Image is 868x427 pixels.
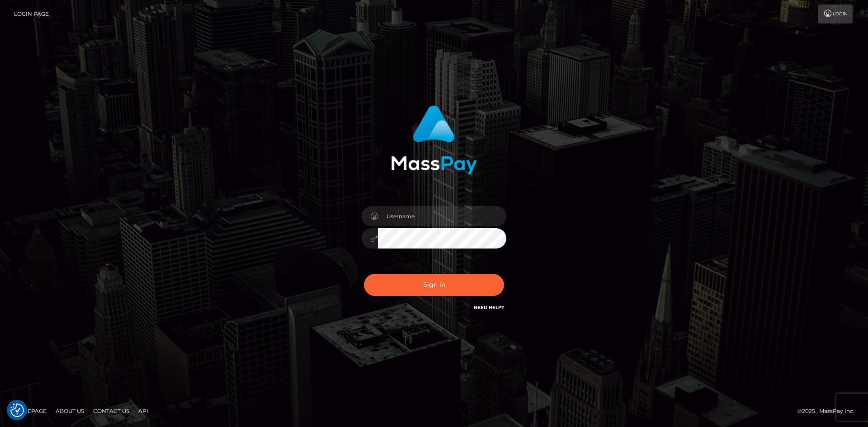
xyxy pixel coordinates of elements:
[797,406,861,416] div: © 2025 , MassPay Inc.
[364,274,504,296] button: Sign in
[10,404,24,417] img: Revisit consent button
[52,404,88,418] a: About Us
[391,105,477,174] img: MassPay Login
[474,305,504,310] a: Need Help?
[818,5,853,23] a: Login
[10,404,24,417] button: Consent Preferences
[378,206,506,226] input: Username...
[135,404,152,418] a: API
[10,404,50,418] a: Homepage
[14,5,49,23] a: Login Page
[90,404,133,418] a: Contact Us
